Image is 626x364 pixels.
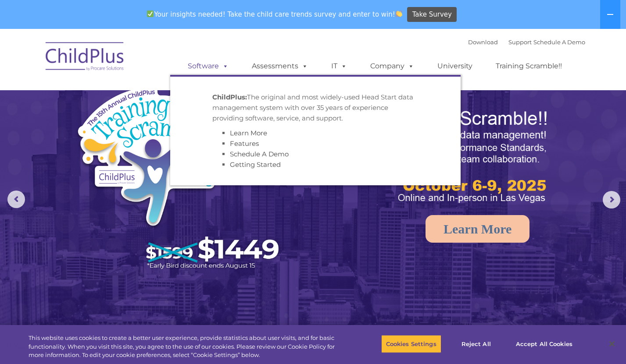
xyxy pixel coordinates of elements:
[361,57,423,75] a: Company
[407,7,457,22] a: Take Survey
[212,92,419,124] p: The original and most widely-used Head Start data management system with over 35 years of experie...
[602,334,622,353] button: Close
[412,7,452,22] span: Take Survey
[179,57,237,75] a: Software
[468,39,498,46] a: Download
[29,334,344,360] div: This website uses cookies to create a better user experience, provide statistics about user visit...
[122,58,149,64] span: Last name
[230,139,259,148] a: Features
[487,57,571,75] a: Training Scramble!!
[511,335,577,353] button: Accept All Cookies
[243,57,317,75] a: Assessments
[143,6,406,23] span: Your insights needed! Take the child care trends survey and enter to win!
[426,215,529,243] a: Learn More
[533,39,585,46] a: Schedule A Demo
[322,57,356,75] a: IT
[122,94,159,100] span: Phone number
[230,160,281,169] a: Getting Started
[212,93,247,101] strong: ChildPlus:
[230,150,289,158] a: Schedule A Demo
[41,36,129,80] img: ChildPlus by Procare Solutions
[381,335,441,353] button: Cookies Settings
[508,39,532,46] a: Support
[449,335,504,353] button: Reject All
[147,11,154,17] img: ✅
[468,39,585,46] font: |
[429,57,481,75] a: University
[396,11,402,17] img: 👏
[230,129,267,137] a: Learn More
